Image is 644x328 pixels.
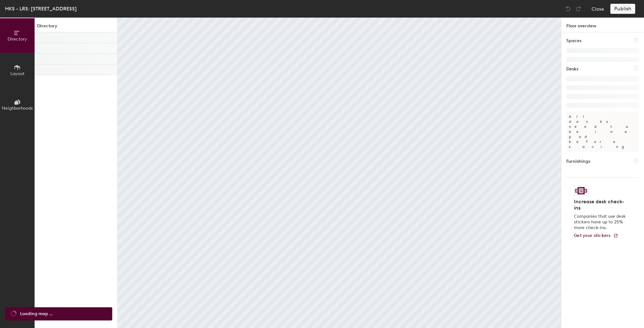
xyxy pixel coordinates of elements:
canvas: Map [118,18,561,328]
span: Layout [10,71,25,76]
p: Companies that use desk stickers have up to 25% more check-ins. [574,214,628,231]
span: Neighborhoods [2,106,33,111]
span: Directory [8,36,27,42]
img: Undo [565,6,571,12]
h1: Directory [35,23,117,32]
span: Get your stickers [574,233,611,238]
span: Loading map ... [20,310,53,317]
p: All desks need to be in a pod before saving [566,112,639,152]
button: Close [591,4,604,14]
img: Sticker logo [574,185,588,196]
div: HKS - LRS: [STREET_ADDRESS] [5,5,77,13]
h1: Spaces [566,37,581,44]
h1: Floor overview [561,18,644,32]
h4: Increase desk check-ins [574,199,628,211]
a: Get your stickers [574,233,618,238]
h1: Furnishings [566,158,590,165]
h1: Desks [566,66,578,73]
img: Redo [575,6,581,12]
